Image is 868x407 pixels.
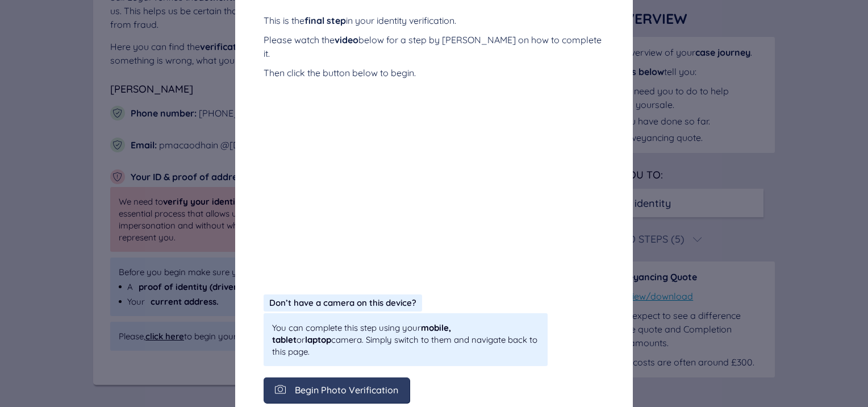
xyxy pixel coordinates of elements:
div: Please watch the below for a step by [PERSON_NAME] on how to complete it. [264,33,604,60]
div: Then click the button below to begin. [264,66,604,80]
span: Begin Photo Verification [295,385,398,395]
span: You can complete this step using your or camera. Simply switch to them and navigate back to this ... [272,322,539,358]
span: mobile, tablet [272,322,451,345]
span: Don’t have a camera on this device? [269,297,416,308]
span: final step [304,15,346,26]
span: video [335,34,358,45]
iframe: Video Verification Guide [264,91,604,283]
span: laptop [305,334,331,345]
div: This is the in your identity verification. [264,14,604,27]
